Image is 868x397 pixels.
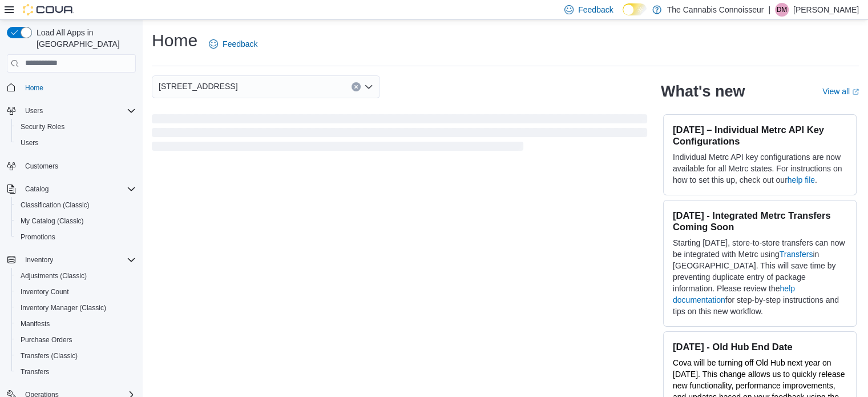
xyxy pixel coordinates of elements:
button: Transfers [11,364,140,380]
button: Inventory [21,253,58,267]
span: My Catalog (Classic) [21,216,84,226]
a: Purchase Orders [16,333,77,347]
span: Purchase Orders [21,335,72,344]
a: Inventory Count [16,285,74,299]
span: Catalog [25,185,49,194]
span: Security Roles [21,122,64,131]
span: My Catalog (Classic) [16,214,136,228]
h1: Home [152,29,197,52]
a: Customers [21,159,63,173]
a: View allExternal link [822,87,859,96]
span: Feedback [223,38,257,50]
div: Duane Markle [775,3,789,17]
span: Transfers (Classic) [16,349,136,363]
span: Inventory Manager (Classic) [21,303,106,312]
h3: [DATE] - Old Hub End Date [673,341,847,352]
button: Promotions [11,229,140,245]
button: Clear input [352,82,361,91]
span: Feedback [578,4,613,15]
a: Transfers [780,250,813,259]
span: [STREET_ADDRESS] [159,79,237,93]
button: Purchase Orders [11,332,140,348]
h2: What's new [661,82,745,101]
span: Users [16,136,136,150]
a: Manifests [16,317,54,331]
span: Customers [21,159,136,173]
span: Users [21,104,136,118]
a: help documentation [673,284,795,304]
p: Starting [DATE], store-to-store transfers can now be integrated with Metrc using in [GEOGRAPHIC_D... [673,237,847,317]
a: Classification (Classic) [16,198,94,212]
span: DM [777,3,788,17]
span: Customers [25,162,58,171]
span: Home [21,81,136,95]
p: The Cannabis Connoisseur [667,3,764,17]
span: Transfers [21,367,49,376]
button: Transfers (Classic) [11,348,140,364]
span: Load All Apps in [GEOGRAPHIC_DATA] [32,27,136,50]
a: Transfers (Classic) [16,349,82,363]
a: Security Roles [16,120,69,134]
span: Manifests [16,317,136,331]
span: Adjustments (Classic) [21,271,87,280]
button: Users [2,103,140,119]
span: Transfers [16,365,136,379]
a: Adjustments (Classic) [16,269,91,283]
button: Users [11,135,140,151]
span: Classification (Classic) [16,198,136,212]
button: Security Roles [11,119,140,135]
button: Manifests [11,316,140,332]
button: Inventory Manager (Classic) [11,300,140,316]
a: Users [16,136,43,150]
span: Inventory [21,253,136,267]
p: | [768,3,770,17]
span: Inventory Manager (Classic) [16,301,136,315]
span: Home [25,83,43,93]
a: Feedback [204,33,262,55]
span: Inventory [25,255,53,264]
a: help file [788,175,815,185]
button: Inventory Count [11,284,140,300]
button: Inventory [2,252,140,268]
button: Catalog [2,181,140,197]
span: Classification (Classic) [21,200,90,210]
span: Users [21,138,38,147]
a: Transfers [16,365,54,379]
span: Users [25,106,43,115]
input: Dark Mode [623,3,647,15]
span: Promotions [16,230,136,244]
svg: External link [852,89,859,95]
span: Manifests [21,319,50,328]
p: [PERSON_NAME] [793,3,859,17]
span: Adjustments (Classic) [16,269,136,283]
h3: [DATE] – Individual Metrc API Key Configurations [673,124,847,147]
button: Users [21,104,47,118]
a: Home [21,81,48,95]
span: Security Roles [16,120,136,134]
button: Catalog [21,182,53,196]
button: Adjustments (Classic) [11,268,140,284]
button: Home [2,79,140,96]
span: Inventory Count [16,285,136,299]
span: Loading [152,117,647,153]
span: Transfers (Classic) [21,351,78,360]
span: Purchase Orders [16,333,136,347]
button: Customers [2,158,140,174]
button: Open list of options [364,82,373,91]
p: Individual Metrc API key configurations are now available for all Metrc states. For instructions ... [673,151,847,186]
a: My Catalog (Classic) [16,214,88,228]
img: Cova [23,4,74,15]
span: Promotions [21,232,55,242]
a: Promotions [16,230,60,244]
button: Classification (Classic) [11,197,140,213]
span: Catalog [21,182,136,196]
button: My Catalog (Classic) [11,213,140,229]
span: Inventory Count [21,287,69,296]
a: Inventory Manager (Classic) [16,301,111,315]
h3: [DATE] - Integrated Metrc Transfers Coming Soon [673,210,847,232]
